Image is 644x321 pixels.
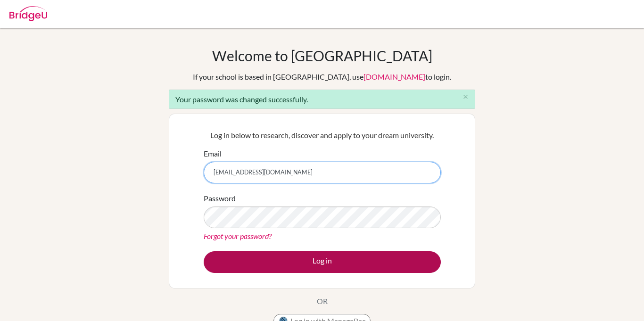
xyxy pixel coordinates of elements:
[204,193,236,204] label: Password
[462,93,469,100] i: close
[204,130,441,141] p: Log in below to research, discover and apply to your dream university.
[204,148,222,159] label: Email
[363,72,425,81] a: [DOMAIN_NAME]
[9,6,47,21] img: Bridge-U
[204,231,272,240] a: Forgot your password?
[317,296,328,307] p: OR
[193,71,451,82] div: If your school is based in [GEOGRAPHIC_DATA], use to login.
[456,90,475,104] button: Close
[212,47,432,64] h1: Welcome to [GEOGRAPHIC_DATA]
[169,90,475,109] div: Your password was changed successfully.
[204,251,441,273] button: Log in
